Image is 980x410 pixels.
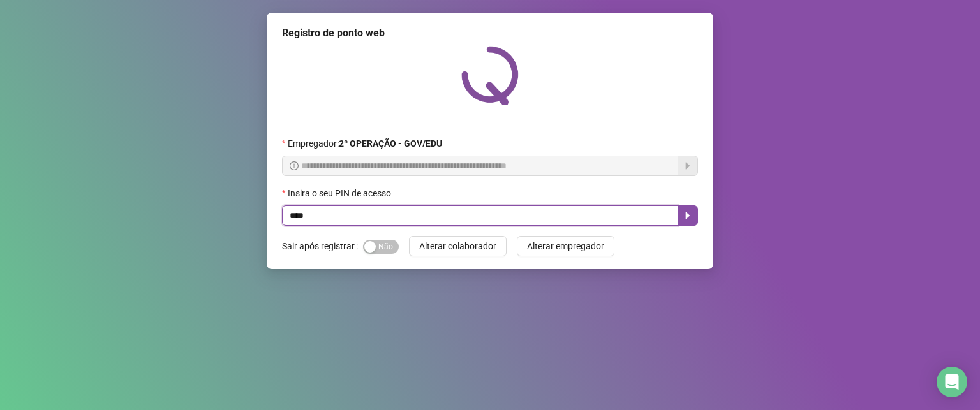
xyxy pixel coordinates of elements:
[937,367,967,397] div: Open Intercom Messenger
[409,236,507,256] button: Alterar colaborador
[282,186,399,200] label: Insira o seu PIN de acesso
[339,138,442,149] strong: 2º OPERAÇÃO - GOV/EDU
[527,239,604,253] span: Alterar empregador
[282,236,363,256] label: Sair após registrar
[288,136,442,150] span: Empregador :
[290,161,299,170] span: info-circle
[419,239,496,253] span: Alterar colaborador
[282,26,698,41] div: Registro de ponto web
[517,236,614,256] button: Alterar empregador
[461,46,519,105] img: QRPoint
[683,210,693,221] span: caret-right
